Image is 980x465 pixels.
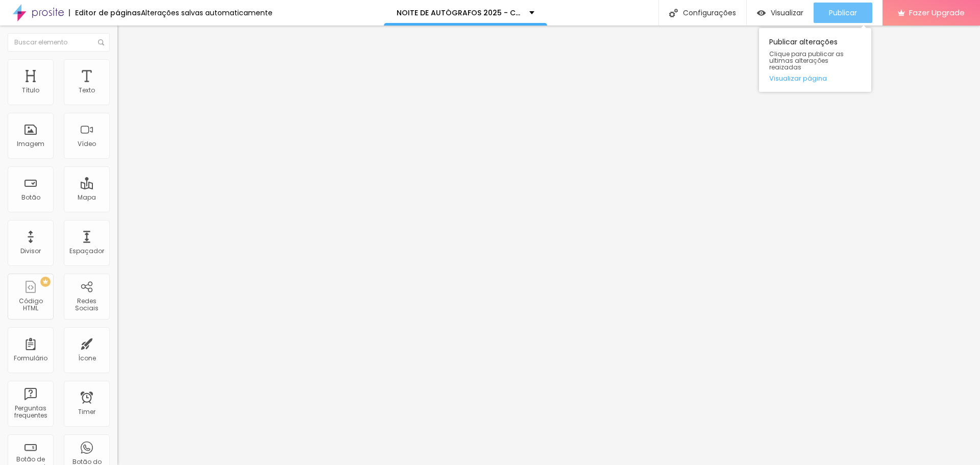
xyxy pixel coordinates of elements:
img: Icone [669,9,678,17]
div: Imagem [17,140,44,148]
div: Botão [21,194,40,201]
span: Clique para publicar as ultimas alterações reaizadas [769,51,861,71]
input: Buscar elemento [8,33,110,52]
div: Formulário [14,355,47,362]
div: Alterações salvas automaticamente [141,9,273,16]
a: Visualizar página [769,75,861,82]
div: Redes Sociais [66,298,107,312]
img: Icone [98,39,104,45]
div: Editor de páginas [69,9,141,16]
img: view-1.svg [757,9,766,17]
div: Mapa [78,194,96,201]
div: Perguntas frequentes [10,405,51,420]
span: Visualizar [771,9,803,17]
div: Código HTML [10,298,51,312]
button: Visualizar [747,3,814,23]
div: Título [22,87,39,94]
iframe: Editor [117,26,980,465]
div: Ícone [78,355,96,362]
div: Vídeo [78,140,96,148]
p: NOITE DE AUTÓGRAFOS 2025 - CIC DAMAS [397,9,522,16]
span: Publicar [829,9,857,17]
span: Fazer Upgrade [909,8,965,17]
div: Texto [79,87,95,94]
div: Divisor [20,248,41,255]
button: Publicar [814,3,872,23]
div: Timer [78,408,95,415]
div: Publicar alterações [759,28,871,92]
div: Espaçador [69,248,104,255]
